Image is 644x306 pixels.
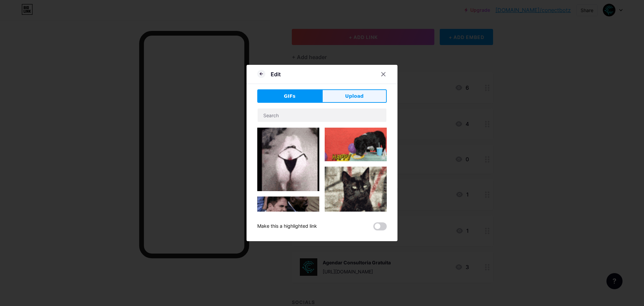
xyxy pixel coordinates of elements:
[257,196,319,232] img: Gihpy
[284,93,296,100] span: GIFs
[322,89,387,103] button: Upload
[257,222,317,230] div: Make this a highlighted link
[271,70,281,78] div: Edit
[257,89,322,103] button: GIFs
[345,93,364,100] span: Upload
[325,128,387,161] img: Gihpy
[258,108,386,122] input: Search
[325,167,387,229] img: Gihpy
[257,128,319,191] img: Gihpy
